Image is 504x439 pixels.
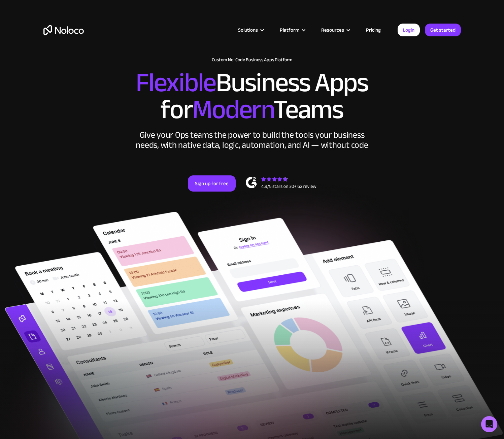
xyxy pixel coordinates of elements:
[188,175,236,192] a: Sign up for free
[271,26,313,34] div: Platform
[481,416,497,432] div: Open Intercom Messenger
[398,24,420,36] a: Login
[280,26,299,34] div: Platform
[358,26,389,34] a: Pricing
[321,26,344,34] div: Resources
[136,58,216,108] span: Flexible
[43,69,461,123] h2: Business Apps for Teams
[238,26,258,34] div: Solutions
[192,85,273,135] span: Modern
[313,26,358,34] div: Resources
[134,130,370,150] div: Give your Ops teams the power to build the tools your business needs, with native data, logic, au...
[425,24,461,36] a: Get started
[230,26,271,34] div: Solutions
[43,25,84,35] a: home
